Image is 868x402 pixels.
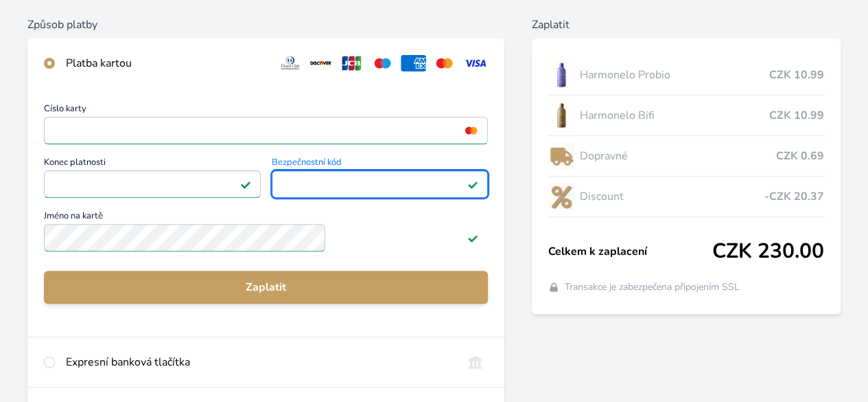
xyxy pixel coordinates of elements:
[462,124,480,137] img: mc
[66,55,267,71] div: Platba kartou
[401,55,426,71] img: amex.svg
[370,55,395,71] img: maestro.svg
[580,188,764,205] span: Discount
[580,67,769,83] span: Harmonelo Probio
[532,16,841,33] h6: Zaplatit
[548,243,712,260] span: Celkem k zaplacení
[278,175,482,194] iframe: Iframe pro bezpečnostní kód
[50,121,482,140] iframe: Iframe pro číslo karty
[764,188,824,205] span: -CZK 20.37
[462,354,488,370] img: onlineBanking_CZ.svg
[548,58,574,92] img: CLEAN_PROBIO_se_stinem_x-lo.jpg
[467,179,478,190] img: Platné pole
[44,104,488,117] span: Číslo karty
[712,239,824,264] span: CZK 230.00
[27,16,504,33] h6: Způsob platby
[55,279,477,295] span: Zaplatit
[565,280,740,294] span: Transakce je zabezpečena připojením SSL
[308,55,333,71] img: discover.svg
[432,55,457,71] img: mc.svg
[462,55,488,71] img: visa.svg
[240,179,251,190] img: Platné pole
[548,139,574,173] img: delivery-lo.png
[769,67,824,83] span: CZK 10.99
[776,148,824,164] span: CZK 0.69
[44,224,325,252] input: Jméno na kartěPlatné pole
[580,148,776,164] span: Dopravné
[467,232,478,243] img: Platné pole
[339,55,364,71] img: jcb.svg
[66,354,451,370] div: Expresní banková tlačítka
[278,55,303,71] img: diners.svg
[44,212,488,224] span: Jméno na kartě
[580,107,769,124] span: Harmonelo Bifi
[44,271,488,304] button: Zaplatit
[548,179,574,214] img: discount-lo.png
[769,107,824,124] span: CZK 10.99
[548,98,574,133] img: CLEAN_BIFI_se_stinem_x-lo.jpg
[44,158,261,170] span: Konec platnosti
[50,175,255,194] iframe: Iframe pro datum vypršení platnosti
[272,158,489,170] span: Bezpečnostní kód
